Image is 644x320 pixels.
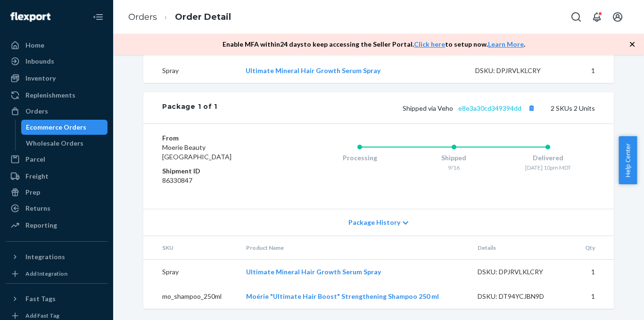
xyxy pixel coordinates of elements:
div: Integrations [25,252,65,262]
a: Freight [6,169,107,184]
div: Processing [313,153,407,163]
button: Open account menu [608,8,627,26]
div: Delivered [501,153,595,163]
a: Ultimate Mineral Hair Growth Serum Spray [246,66,380,74]
div: Home [25,41,44,50]
a: Moérie "Ultimate Hair Boost" Strengthening Shampoo 250 ml [246,292,439,300]
th: Qty [573,236,614,260]
a: Parcel [6,152,107,167]
div: Orders [25,107,48,116]
a: Prep [6,185,107,200]
td: 1 [571,58,614,83]
a: Orders [6,104,107,119]
a: Inventory [6,71,107,86]
td: 1 [573,284,614,309]
div: Fast Tags [25,294,56,304]
a: Replenishments [6,88,107,103]
button: Integrations [6,249,107,264]
a: Returns [6,201,107,216]
a: Order Detail [175,12,231,22]
div: Inbounds [25,57,54,66]
a: Ecommerce Orders [21,120,108,135]
button: Fast Tags [6,291,107,306]
span: Moerie Beauty [GEOGRAPHIC_DATA] [162,143,231,161]
div: DSKU: DT94YCJBN9D [478,292,566,301]
button: Copy tracking number [525,102,537,114]
div: Shipped [407,153,501,163]
a: Add Integration [6,268,107,279]
td: mo_shampoo_250ml [143,284,239,309]
dt: From [162,133,275,143]
div: Inventory [25,74,56,83]
button: Open Search Box [567,8,586,26]
span: Package History [348,218,400,227]
img: Flexport logo [10,12,50,22]
div: Wholesale Orders [26,139,83,148]
th: SKU [143,236,239,260]
a: Ultimate Mineral Hair Growth Serum Spray [246,268,381,276]
dd: 86330847 [162,176,275,185]
button: Close Navigation [89,8,107,26]
th: Product Name [239,236,470,260]
div: [DATE] 10pm MDT [501,164,595,172]
p: Enable MFA within 24 days to keep accessing the Seller Portal. to setup now. . [223,40,525,49]
span: Shipped via Veho [403,104,537,112]
div: Prep [25,188,40,197]
div: 9/16 [407,164,501,172]
td: Spray [143,260,239,285]
div: Freight [25,172,49,181]
td: 1 [573,260,614,285]
button: Help Center [619,136,637,184]
div: Ecommerce Orders [26,123,86,132]
a: Home [6,38,107,53]
a: Click here [414,40,445,48]
a: Inbounds [6,54,107,69]
div: 2 SKUs 2 Units [217,102,595,114]
th: Details [470,236,574,260]
a: Orders [128,12,157,22]
div: Returns [25,204,50,213]
div: Add Integration [25,270,67,278]
button: Open notifications [587,8,606,26]
a: Learn More [488,40,524,48]
dt: Shipment ID [162,166,275,176]
div: Add Fast Tag [25,312,59,320]
a: Wholesale Orders [21,136,108,151]
a: e8e3a30cd349394dd [458,104,521,112]
div: Reporting [25,221,57,230]
ol: breadcrumbs [121,3,239,31]
div: Package 1 of 1 [162,102,217,114]
div: Parcel [25,155,45,164]
div: Replenishments [25,90,75,100]
td: Spray [143,58,238,83]
div: DSKU: DPJRVLKLCRY [475,66,564,75]
a: Reporting [6,218,107,233]
div: DSKU: DPJRVLKLCRY [478,267,566,277]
